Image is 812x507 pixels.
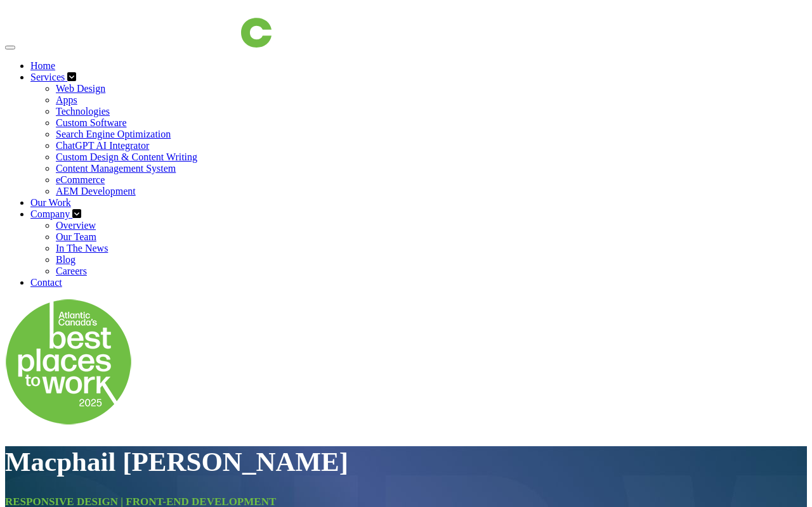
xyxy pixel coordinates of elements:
[56,243,108,253] a: In The News
[56,266,87,276] a: Careers
[56,231,96,242] a: Our Team
[56,129,171,139] a: Search Engine Optimization
[30,197,71,208] a: Our Work
[56,106,110,117] a: Technologies
[18,5,272,48] img: immediac
[30,277,62,288] a: Contact
[5,46,15,49] button: Toggle navigation
[56,140,149,151] a: ChatGPT AI Integrator
[30,60,55,71] a: Home
[56,220,96,231] a: Overview
[5,298,132,425] img: Down
[30,72,67,82] a: Services
[56,94,77,105] a: Apps
[56,83,105,94] a: Web Design
[5,447,348,477] span: Macphail [PERSON_NAME]
[30,209,72,219] a: Company
[56,163,176,174] a: Content Management System
[56,151,197,162] a: Custom Design & Content Writing
[56,174,105,185] a: eCommerce
[56,254,75,265] a: Blog
[56,186,136,196] a: AEM Development
[56,117,127,128] a: Custom Software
